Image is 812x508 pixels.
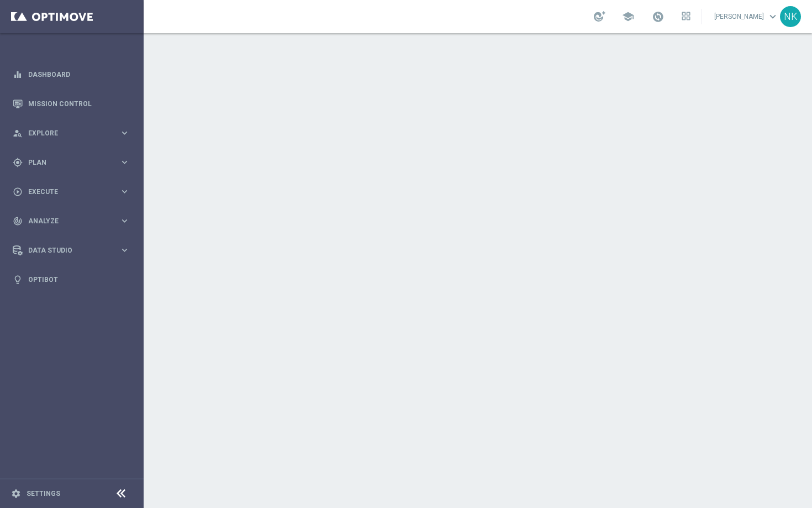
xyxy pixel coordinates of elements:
button: person_search Explore keyboard_arrow_right [12,129,130,138]
span: Data Studio [28,247,119,254]
div: NK [780,6,801,27]
i: person_search [13,128,23,138]
i: settings [11,489,21,499]
div: Execute [13,187,119,197]
button: lightbulb Optibot [12,275,130,284]
span: Analyze [28,218,119,224]
i: keyboard_arrow_right [119,216,130,226]
a: [PERSON_NAME]keyboard_arrow_down [713,8,780,25]
i: equalizer [13,70,23,80]
a: Dashboard [28,60,130,89]
i: gps_fixed [13,158,23,167]
span: Explore [28,130,119,137]
div: Mission Control [13,89,130,118]
i: lightbulb [13,275,23,285]
a: Settings [27,490,60,497]
div: Dashboard [13,60,130,89]
button: play_circle_outline Execute keyboard_arrow_right [12,187,130,196]
span: school [622,11,634,23]
div: Explore [13,128,119,138]
i: keyboard_arrow_right [119,245,130,255]
span: Execute [28,188,119,195]
div: Data Studio [13,245,119,255]
i: track_changes [13,216,23,226]
div: Optibot [13,265,130,294]
div: Plan [13,158,119,167]
span: Plan [28,159,119,166]
button: Mission Control [12,99,130,108]
div: Analyze [13,216,119,226]
i: play_circle_outline [13,187,23,197]
a: Mission Control [28,89,130,118]
i: keyboard_arrow_right [119,157,130,167]
i: keyboard_arrow_right [119,186,130,197]
i: keyboard_arrow_right [119,128,130,138]
button: Data Studio keyboard_arrow_right [12,246,130,255]
a: Optibot [28,265,130,294]
button: gps_fixed Plan keyboard_arrow_right [12,158,130,167]
button: equalizer Dashboard [12,70,130,79]
span: keyboard_arrow_down [767,11,779,23]
button: track_changes Analyze keyboard_arrow_right [12,217,130,226]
